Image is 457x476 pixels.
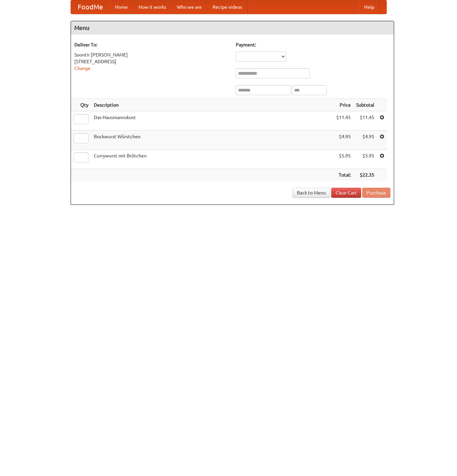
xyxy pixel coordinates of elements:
[71,0,110,14] a: FoodMe
[331,188,361,198] a: Clear Cart
[362,188,390,198] button: Purchase
[334,150,353,169] td: $5.95
[293,188,330,198] a: Back to Menu
[133,0,172,14] a: How it works
[91,131,334,150] td: Bockwurst Würstchen
[334,131,353,150] td: $4.95
[74,66,90,71] a: Change
[110,0,133,14] a: Home
[353,150,377,169] td: $5.95
[334,111,353,131] td: $11.45
[74,58,229,65] div: [STREET_ADDRESS]
[353,131,377,150] td: $4.95
[359,0,380,14] a: Help
[334,169,353,181] th: Total:
[353,169,377,181] th: $22.35
[91,111,334,131] td: Das Hausmannskost
[353,111,377,131] td: $11.45
[334,99,353,111] th: Price
[207,0,247,14] a: Recipe videos
[172,0,207,14] a: Who we are
[236,41,390,48] h5: Payment:
[71,21,394,35] h4: Menu
[71,99,91,111] th: Qty
[91,99,334,111] th: Description
[91,150,334,169] td: Currywurst mit Brötchen
[74,51,229,58] div: Soontir [PERSON_NAME]
[353,99,377,111] th: Subtotal
[74,41,229,48] h5: Deliver To:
